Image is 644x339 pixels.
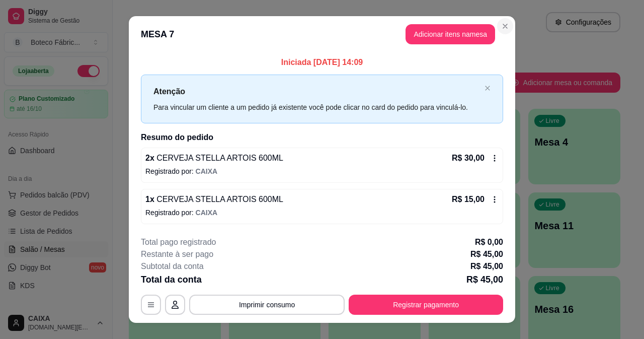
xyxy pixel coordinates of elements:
p: Total da conta [141,273,202,287]
p: Restante à ser pago [141,248,213,260]
p: Iniciada [DATE] 14:09 [141,56,503,69]
p: R$ 30,00 [452,152,485,164]
p: R$ 45,00 [470,248,503,260]
p: Registrado por: [145,166,499,176]
p: R$ 45,00 [466,273,503,287]
button: close [485,85,491,92]
p: R$ 0,00 [475,236,503,248]
p: 2 x [145,152,283,164]
p: R$ 15,00 [452,193,485,206]
button: Imprimir consumo [189,295,345,315]
button: Registrar pagamento [349,295,503,315]
header: MESA 7 [129,16,515,52]
span: CERVEJA STELLA ARTOIS 600ML [154,195,283,204]
span: close [485,85,491,91]
span: CAIXA [196,209,218,217]
p: Atenção [153,85,480,98]
p: Subtotal da conta [141,260,204,273]
button: Adicionar itens namesa [406,24,495,44]
span: CAIXA [196,167,218,175]
h2: Resumo do pedido [141,131,503,144]
p: 1 x [145,193,283,206]
p: Registrado por: [145,208,499,218]
div: Para vincular um cliente a um pedido já existente você pode clicar no card do pedido para vinculá... [153,102,480,113]
span: CERVEJA STELLA ARTOIS 600ML [154,154,283,162]
button: Close [497,18,513,34]
p: R$ 45,00 [470,260,503,273]
p: Total pago registrado [141,236,216,248]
